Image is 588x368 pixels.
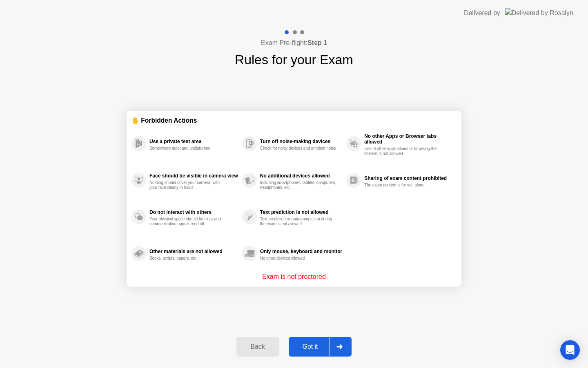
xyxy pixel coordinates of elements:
[260,217,337,227] div: Text prediction or auto-completion during the exam is not allowed
[364,183,441,188] div: The exam content is for you alone
[236,337,278,357] button: Back
[131,116,457,125] div: ✋ Forbidden Actions
[260,209,342,215] div: Text prediction is not allowed
[149,180,227,190] div: Nothing should cover your camera, with your face clearly in focus
[149,249,238,254] div: Other materials are not allowed
[289,337,352,357] button: Got it
[364,146,441,156] div: Use of other applications or browsing the internet is not allowed
[505,8,573,18] img: Delivered by Rosalyn
[307,39,327,46] b: Step 1
[260,146,337,151] div: Check for noisy devices and ambient noise
[260,173,342,179] div: No additional devices allowed
[364,175,452,181] div: Sharing of exam content prohibited
[149,256,227,261] div: Books, scripts, papers, etc
[239,343,276,350] div: Back
[262,272,326,282] p: Exam is not proctored
[235,50,353,70] h1: Rules for your Exam
[149,209,238,215] div: Do not interact with others
[291,343,330,350] div: Got it
[560,340,580,360] div: Open Intercom Messenger
[260,180,337,190] div: Including smartphones, tablets, computers, headphones, etc.
[149,217,227,227] div: Your physical space should be clear and communication apps turned off
[149,139,238,144] div: Use a private test area
[260,256,337,261] div: No other devices allowed
[260,249,342,254] div: Only mouse, keyboard and monitor
[261,38,327,48] h4: Exam Pre-flight:
[464,8,500,18] div: Delivered by
[149,146,227,151] div: Somewhere quiet and undisturbed
[364,133,452,145] div: No other Apps or Browser tabs allowed
[260,139,342,144] div: Turn off noise-making devices
[149,173,238,179] div: Face should be visible in camera view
